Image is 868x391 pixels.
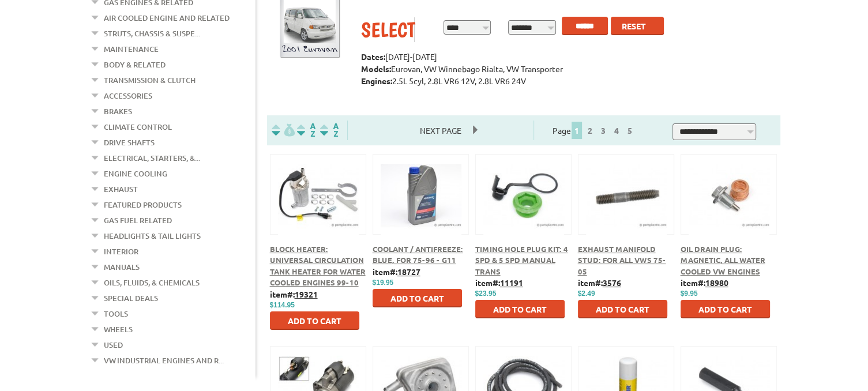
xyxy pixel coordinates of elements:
a: Timing Hole Plug Kit: 4 Spd & 5 Spd Manual Trans [475,244,568,276]
a: Manuals [104,260,140,275]
button: Add to Cart [475,300,565,318]
span: Add to Cart [596,304,649,314]
span: RESET [622,21,646,31]
u: 3576 [603,277,621,288]
b: item#: [681,277,728,288]
strong: Models: [361,63,391,74]
a: VW Industrial Engines and R... [104,353,224,368]
a: Tools [104,306,128,321]
a: 2 [585,125,595,136]
a: Electrical, Starters, &... [104,151,200,166]
a: Headlights & Tail Lights [104,228,201,243]
b: item#: [475,277,523,288]
button: Add to Cart [270,311,359,330]
a: Drive Shafts [104,135,155,150]
div: Page [533,121,654,140]
u: 18727 [397,266,420,277]
a: Coolant / Antifreeze: Blue, for 75-96 - G11 [373,244,463,265]
a: Featured Products [104,197,182,212]
a: Air Cooled Engine and Related [104,10,230,25]
a: Climate Control [104,119,172,134]
img: Sort by Sales Rank [318,123,341,137]
span: $114.95 [270,301,295,309]
a: Oil Drain Plug: Magnetic, All Water Cooled VW Engines [681,244,765,276]
span: Next Page [408,122,473,139]
strong: Engines: [361,76,392,86]
a: Struts, Chassis & Suspe... [104,26,200,41]
span: Add to Cart [288,315,341,326]
span: Add to Cart [493,304,547,314]
div: Select [361,17,414,42]
a: Engine Cooling [104,166,167,181]
a: Used [104,337,123,352]
a: Special Deals [104,291,158,306]
a: Transmission & Clutch [104,73,196,88]
u: 11191 [500,277,523,288]
span: 1 [572,122,582,139]
button: RESET [611,17,664,35]
a: Next Page [408,125,473,136]
strong: Dates: [361,51,385,62]
b: item#: [270,289,318,299]
span: $23.95 [475,290,497,298]
a: 3 [598,125,608,136]
a: Accessories [104,88,152,103]
a: 4 [611,125,622,136]
b: item#: [578,277,621,288]
a: Gas Fuel Related [104,213,172,228]
button: Add to Cart [373,289,462,307]
img: filterpricelow.svg [272,123,295,137]
a: Oils, Fluids, & Chemicals [104,275,200,290]
span: Add to Cart [698,304,752,314]
a: 5 [625,125,635,136]
button: Add to Cart [681,300,770,318]
img: Sort by Headline [295,123,318,137]
a: Body & Related [104,57,166,72]
a: Brakes [104,104,132,119]
button: Add to Cart [578,300,667,318]
a: Interior [104,244,138,259]
span: $2.49 [578,290,595,298]
p: [DATE]-[DATE] Eurovan, VW Winnebago Rialta, VW Transporter 2.5L 5cyl, 2.8L VR6 12V, 2.8L VR6 24V [361,51,772,99]
u: 19321 [295,289,318,299]
u: 18980 [705,277,728,288]
a: Maintenance [104,42,159,57]
a: Wheels [104,322,133,337]
b: item#: [373,266,420,277]
span: Add to Cart [390,293,444,303]
span: $9.95 [681,290,698,298]
span: $19.95 [373,279,394,287]
a: Block Heater: Universal Circulation Tank Heater For Water Cooled Engines 99-10 [270,244,366,288]
a: Exhaust Manifold Stud: For All VWs 75-05 [578,244,666,276]
a: Exhaust [104,182,138,197]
